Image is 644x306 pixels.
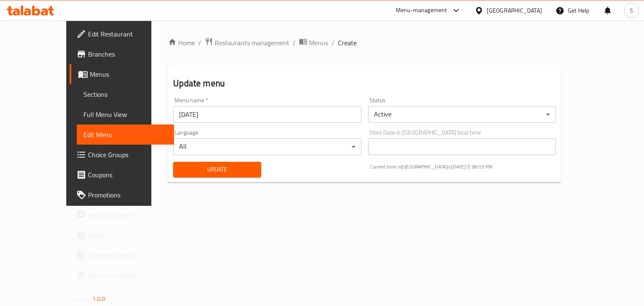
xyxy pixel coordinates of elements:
[77,124,174,145] a: Edit Menu
[88,170,167,180] span: Coupons
[88,230,167,240] span: Upsell
[70,165,174,185] a: Coupons
[70,293,91,304] span: Version:
[70,24,174,44] a: Edit Restaurant
[88,210,167,220] span: Menu disclaimer
[173,77,556,90] h2: Update menu
[77,84,174,104] a: Sections
[70,185,174,205] a: Promotions
[173,106,361,123] input: Please enter Menu name
[88,29,167,39] span: Edit Restaurant
[299,37,328,48] a: Menus
[92,293,105,304] span: 1.0.0
[487,6,542,15] div: [GEOGRAPHIC_DATA]
[70,245,174,265] a: Coverage Report
[83,89,167,99] span: Sections
[70,145,174,165] a: Choice Groups
[332,38,335,48] li: /
[630,6,633,15] span: S
[396,5,447,16] div: Menu-management
[168,38,195,48] a: Home
[88,150,167,160] span: Choice Groups
[173,138,361,155] div: All
[215,38,289,48] span: Restaurants management
[90,69,167,79] span: Menus
[77,104,174,124] a: Full Menu View
[368,106,556,123] div: Active
[70,64,174,84] a: Menus
[198,38,201,48] li: /
[205,37,289,48] a: Restaurants management
[293,38,296,48] li: /
[88,190,167,200] span: Promotions
[180,164,254,175] span: Update
[83,130,167,140] span: Edit Menu
[309,38,328,48] span: Menus
[88,49,167,59] span: Branches
[338,38,357,48] span: Create
[168,37,561,48] nav: breadcrumb
[70,44,174,64] a: Branches
[70,225,174,245] a: Upsell
[88,250,167,260] span: Coverage Report
[88,270,167,280] span: Grocery Checklist
[173,162,261,177] button: Update
[370,163,556,171] p: Current time in [GEOGRAPHIC_DATA] is [DATE] 5:38:03 PM
[70,265,174,285] a: Grocery Checklist
[83,109,167,119] span: Full Menu View
[70,205,174,225] a: Menu disclaimer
